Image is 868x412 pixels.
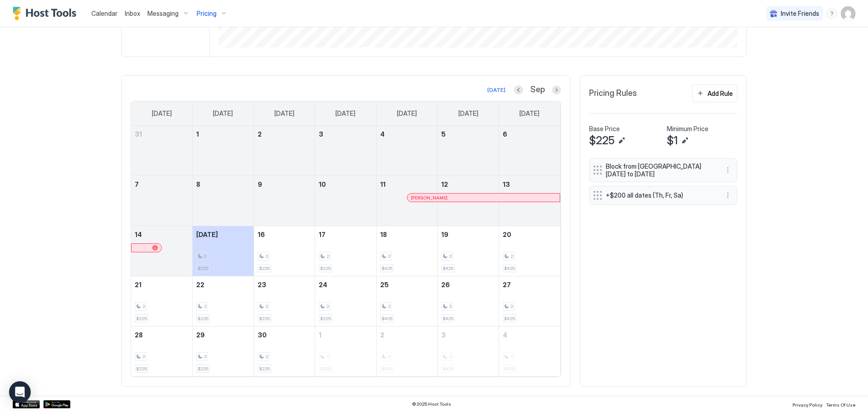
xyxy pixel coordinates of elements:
[377,176,438,193] a: September 11, 2025
[503,281,511,289] span: 27
[254,126,315,142] a: September 2, 2025
[382,265,392,271] span: $425
[667,125,708,133] span: Minimum Price
[315,327,377,377] td: October 1, 2025
[142,303,145,309] span: 2
[826,399,855,409] a: Terms Of Use
[43,400,71,408] a: Google Play Store
[708,89,733,98] div: Add Rule
[376,327,438,377] td: October 2, 2025
[319,231,325,238] span: 17
[135,281,142,289] span: 21
[376,176,438,226] td: September 11, 2025
[135,130,142,138] span: 31
[449,253,452,259] span: 2
[197,9,217,18] span: Pricing
[131,276,192,293] a: September 21, 2025
[91,9,118,17] span: Calendar
[136,316,147,322] span: $225
[679,135,690,146] button: Edit
[499,176,560,226] td: September 13, 2025
[196,331,205,339] span: 29
[258,281,266,289] span: 23
[380,281,389,289] span: 25
[131,126,193,176] td: August 31, 2025
[438,226,499,243] a: September 19, 2025
[315,126,376,142] a: September 3, 2025
[274,109,294,118] span: [DATE]
[722,165,733,175] button: More options
[196,130,199,138] span: 1
[13,400,40,408] a: App Store
[722,190,733,201] button: More options
[254,226,315,276] td: September 16, 2025
[147,9,179,18] span: Messaging
[193,176,254,226] td: September 8, 2025
[499,327,560,377] td: October 4, 2025
[514,85,523,95] button: Previous month
[438,176,499,193] a: September 12, 2025
[499,126,560,176] td: September 6, 2025
[265,303,268,309] span: 2
[441,130,446,138] span: 5
[13,7,80,20] a: Host Tools Logo
[131,226,193,276] td: September 14, 2025
[377,126,438,142] a: September 4, 2025
[193,176,254,193] a: September 8, 2025
[198,265,208,271] span: $225
[131,327,192,343] a: September 28, 2025
[125,9,140,18] a: Inbox
[503,231,511,238] span: 20
[510,101,548,126] a: Saturday
[258,180,262,188] span: 9
[449,101,487,126] a: Friday
[193,327,254,343] a: September 29, 2025
[131,226,192,243] a: September 14, 2025
[254,176,315,193] a: September 9, 2025
[606,191,713,199] span: +$200 all dates (Th, Fr, Sa)
[315,327,376,343] a: October 1, 2025
[320,265,331,271] span: $225
[254,327,315,377] td: September 30, 2025
[259,316,270,322] span: $225
[315,226,376,243] a: September 17, 2025
[458,109,478,118] span: [DATE]
[196,180,200,188] span: 8
[722,190,733,201] div: menu
[449,303,452,309] span: 2
[319,130,323,138] span: 3
[377,276,438,293] a: September 25, 2025
[411,195,448,201] span: [PERSON_NAME]
[125,9,140,17] span: Inbox
[510,253,513,259] span: 2
[503,331,507,339] span: 4
[438,327,499,377] td: October 3, 2025
[142,354,145,360] span: 2
[265,101,303,126] a: Tuesday
[388,253,391,259] span: 2
[213,109,233,118] span: [DATE]
[131,126,192,142] a: August 31, 2025
[131,327,193,377] td: September 28, 2025
[499,126,560,142] a: September 6, 2025
[667,134,678,147] span: $1
[204,253,207,259] span: 2
[254,327,315,343] a: September 30, 2025
[135,180,139,188] span: 7
[196,281,204,289] span: 22
[486,85,507,95] button: [DATE]
[258,231,265,238] span: 16
[499,226,560,276] td: September 20, 2025
[380,180,386,188] span: 11
[692,85,737,102] button: Add Rule
[315,176,376,193] a: September 10, 2025
[781,9,819,18] span: Invite Friends
[441,231,448,238] span: 19
[204,101,242,126] a: Monday
[204,354,207,360] span: 2
[503,130,507,138] span: 6
[443,316,453,322] span: $425
[438,327,499,343] a: October 3, 2025
[193,327,254,377] td: September 29, 2025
